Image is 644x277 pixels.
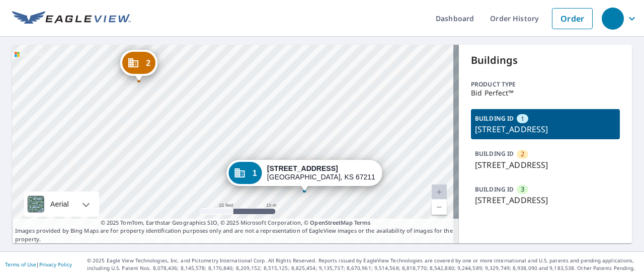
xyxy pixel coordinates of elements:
[120,50,157,81] div: Dropped pin, building 2, Commercial property, 2222 S Market St Wichita, KS 67211
[267,164,375,181] div: [GEOGRAPHIC_DATA], KS 67211
[39,261,72,268] a: Privacy Policy
[24,192,99,217] div: Aerial
[521,149,524,159] span: 2
[432,184,447,200] a: Current Level 20, Zoom In Disabled
[471,89,620,97] p: Bid Perfect™
[12,11,131,26] img: EV Logo
[475,149,514,158] p: BUILDING ID
[432,200,447,215] a: Current Level 20, Zoom Out
[101,219,371,227] span: © 2025 TomTom, Earthstar Geographics SIO, © 2025 Microsoft Corporation, ©
[227,160,382,191] div: Dropped pin, building 1, Commercial property, 2245 S Broadway Ave Wichita, KS 67211
[475,159,616,171] p: [STREET_ADDRESS]
[521,114,524,124] span: 1
[475,123,616,135] p: [STREET_ADDRESS]
[12,219,459,244] p: Images provided by Bing Maps are for property identification purposes only and are not a represen...
[475,194,616,206] p: [STREET_ADDRESS]
[5,261,36,268] a: Terms of Use
[475,114,514,123] p: BUILDING ID
[521,184,524,194] span: 3
[310,219,352,226] a: OpenStreetMap
[87,257,639,272] p: © 2025 Eagle View Technologies, Inc. and Pictometry International Corp. All Rights Reserved. Repo...
[471,80,620,89] p: Product type
[146,59,150,67] span: 2
[471,53,620,68] p: Buildings
[552,8,593,29] a: Order
[475,185,514,194] p: BUILDING ID
[354,219,371,226] a: Terms
[267,164,338,172] strong: [STREET_ADDRESS]
[47,192,72,217] div: Aerial
[253,169,257,177] span: 1
[5,261,72,267] p: |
